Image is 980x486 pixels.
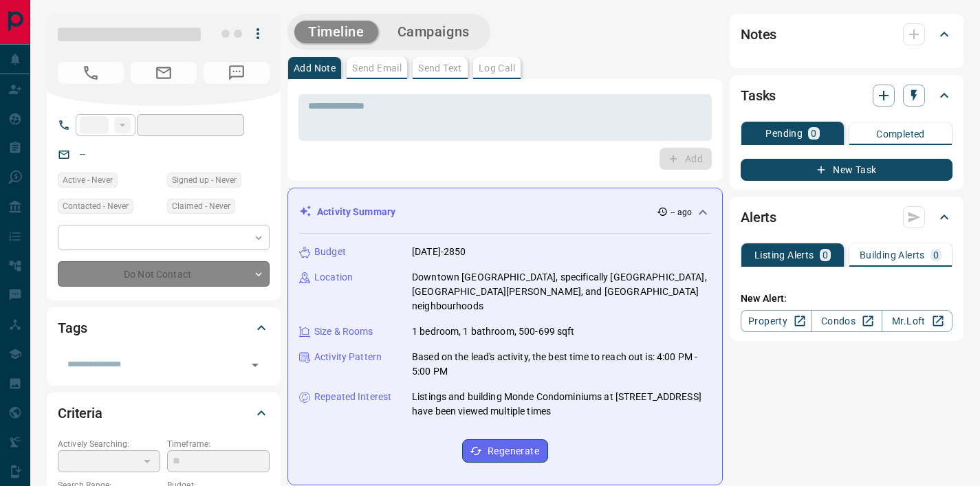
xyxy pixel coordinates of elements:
[80,148,85,159] a: --
[246,355,265,375] button: Open
[172,199,230,213] span: Claimed - Never
[741,206,776,228] h2: Alerts
[882,310,952,332] a: Mr.Loft
[58,62,124,84] span: No Number
[860,250,925,260] p: Building Alerts
[58,317,87,339] h2: Tags
[314,324,373,339] p: Size & Rooms
[741,18,952,51] div: Notes
[741,291,952,306] p: New Alert:
[811,129,816,138] p: 0
[384,21,483,43] button: Campaigns
[412,390,711,419] p: Listings and building Monde Condominiums at [STREET_ADDRESS] have been viewed multiple times
[294,63,336,73] p: Add Note
[294,21,378,43] button: Timeline
[58,311,270,344] div: Tags
[754,250,814,260] p: Listing Alerts
[741,23,776,45] h2: Notes
[933,250,939,260] p: 0
[412,270,711,313] p: Downtown [GEOGRAPHIC_DATA], specifically [GEOGRAPHIC_DATA], [GEOGRAPHIC_DATA][PERSON_NAME], and [...
[314,390,391,404] p: Repeated Interest
[131,62,197,84] span: No Email
[299,199,711,225] div: Activity Summary-- ago
[462,439,548,463] button: Regenerate
[172,173,237,187] span: Signed up - Never
[741,159,952,181] button: New Task
[741,201,952,234] div: Alerts
[412,245,466,259] p: [DATE]-2850
[167,438,270,450] p: Timeframe:
[765,129,803,138] p: Pending
[314,270,353,285] p: Location
[58,261,270,287] div: Do Not Contact
[314,245,346,259] p: Budget
[204,62,270,84] span: No Number
[412,350,711,379] p: Based on the lead's activity, the best time to reach out is: 4:00 PM - 5:00 PM
[741,79,952,112] div: Tasks
[741,310,812,332] a: Property
[811,310,882,332] a: Condos
[671,206,692,219] p: -- ago
[63,173,113,187] span: Active - Never
[317,205,395,219] p: Activity Summary
[58,397,270,430] div: Criteria
[58,438,160,450] p: Actively Searching:
[412,324,575,339] p: 1 bedroom, 1 bathroom, 500-699 sqft
[63,199,129,213] span: Contacted - Never
[876,129,925,139] p: Completed
[741,85,776,107] h2: Tasks
[58,402,102,424] h2: Criteria
[823,250,828,260] p: 0
[314,350,382,364] p: Activity Pattern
